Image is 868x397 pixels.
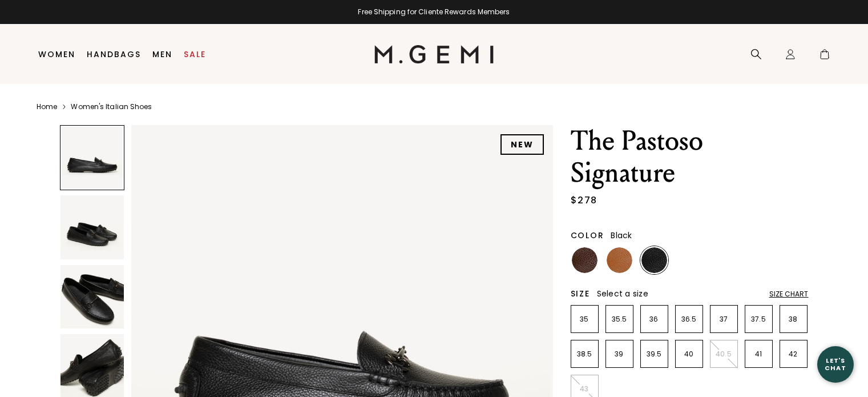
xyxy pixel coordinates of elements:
[817,357,854,371] div: Let's Chat
[38,50,75,59] a: Women
[641,247,667,273] img: Black
[606,315,633,324] p: 35.5
[676,350,703,359] p: 40
[745,350,772,359] p: 41
[769,290,809,299] div: Size Chart
[571,194,597,207] div: $278
[500,134,544,155] div: NEW
[60,265,124,329] img: The Pastoso Signature
[571,289,590,298] h2: Size
[87,50,141,59] a: Handbags
[374,45,494,63] img: M.Gemi
[571,125,809,189] h1: The Pastoso Signature
[710,350,737,359] p: 40.5
[572,247,597,273] img: Chocolate
[184,50,206,59] a: Sale
[780,350,807,359] p: 42
[597,288,648,299] span: Select a size
[780,315,807,324] p: 38
[607,247,632,273] img: Tan
[676,315,703,324] p: 36.5
[745,315,772,324] p: 37.5
[571,231,604,240] h2: Color
[571,384,598,394] p: 43
[571,350,598,359] p: 38.5
[710,315,737,324] p: 37
[152,50,172,59] a: Men
[571,315,598,324] p: 35
[641,350,668,359] p: 39.5
[60,195,124,259] img: The Pastoso Signature
[606,350,633,359] p: 39
[611,230,632,241] span: Black
[71,102,152,111] a: Women's Italian Shoes
[641,315,668,324] p: 36
[37,102,57,111] a: Home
